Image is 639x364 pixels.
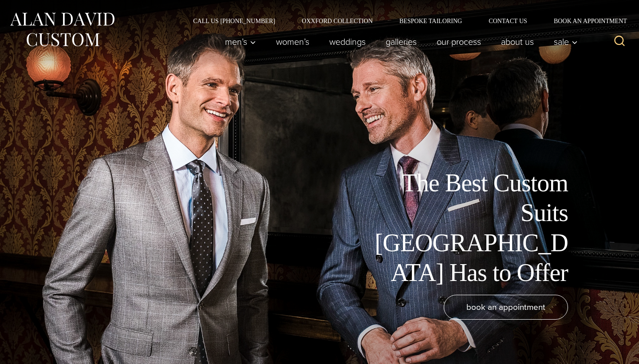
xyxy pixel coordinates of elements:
a: About Us [491,33,544,51]
a: book an appointment [444,295,568,320]
a: Oxxford Collection [288,18,386,24]
a: Galleries [376,33,427,51]
a: weddings [319,33,376,51]
h1: The Best Custom Suits [GEOGRAPHIC_DATA] Has to Offer [368,168,568,288]
img: Alan David Custom [9,10,115,49]
span: Men’s [225,37,256,46]
a: Call Us [PHONE_NUMBER] [180,18,288,24]
a: Our Process [427,33,491,51]
a: Bespoke Tailoring [386,18,475,24]
a: Contact Us [475,18,540,24]
nav: Primary Navigation [215,33,583,51]
nav: Secondary Navigation [180,18,630,24]
span: book an appointment [466,301,545,313]
span: Sale [554,37,578,46]
a: Book an Appointment [540,18,630,24]
a: Women’s [266,33,319,51]
button: View Search Form [609,31,630,52]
